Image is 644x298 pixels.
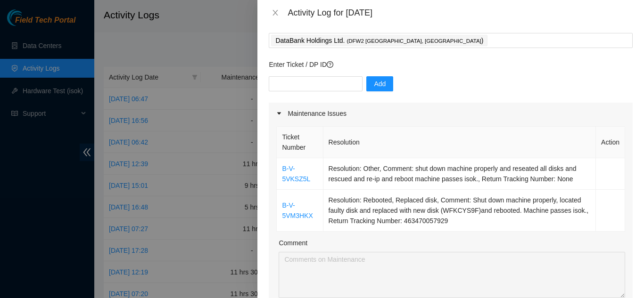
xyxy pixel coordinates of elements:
[276,111,282,116] span: caret-right
[277,127,323,158] th: Ticket Number
[279,238,307,248] label: Comment
[596,127,625,158] th: Action
[323,190,596,232] td: Resolution: Rebooted, Replaced disk, Comment: Shut down machine properly, located faulty disk and...
[282,201,313,219] a: B-V-5VM3HKX
[269,8,282,17] button: Close
[366,76,393,91] button: Add
[323,127,596,158] th: Resolution
[272,9,279,16] span: close
[323,158,596,190] td: Resolution: Other, Comment: shut down machine properly and reseated all disks and rescued and re-...
[374,79,386,89] span: Add
[327,61,333,68] span: question-circle
[347,38,481,44] span: ( DFW2 [GEOGRAPHIC_DATA], [GEOGRAPHIC_DATA]
[279,252,625,298] textarea: Comment
[269,59,633,70] p: Enter Ticket / DP ID
[288,8,633,18] div: Activity Log for [DATE]
[275,35,483,46] p: DataBank Holdings Ltd. )
[282,165,310,183] a: B-V-5VKSZ5L
[269,103,633,124] div: Maintenance Issues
